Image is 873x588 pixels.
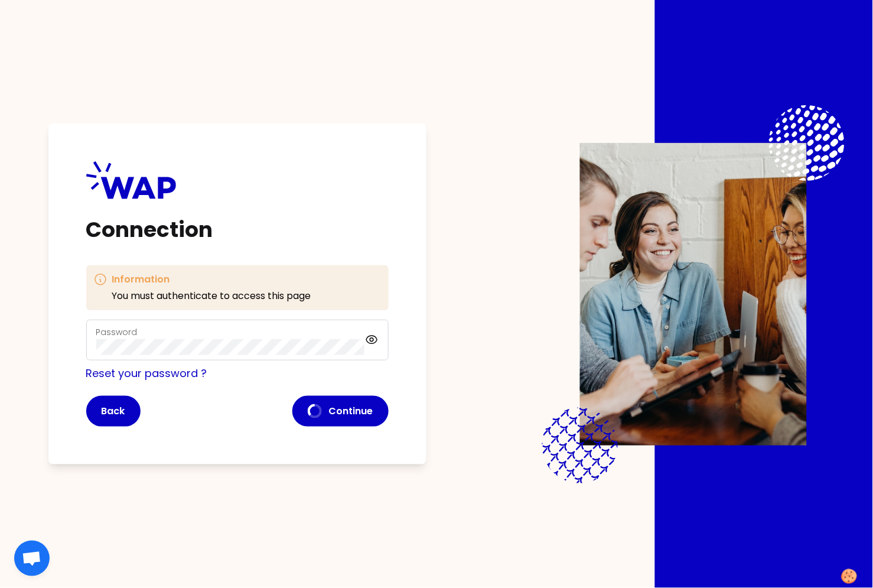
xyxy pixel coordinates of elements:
[112,289,311,303] p: You must authenticate to access this page
[96,326,138,338] label: Password
[86,366,207,381] a: Reset your password ?
[14,541,50,576] div: Ouvrir le chat
[580,143,807,446] img: Description
[112,272,311,287] h3: Information
[292,396,389,427] button: Continue
[86,218,389,242] h1: Connection
[86,396,141,427] button: Back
